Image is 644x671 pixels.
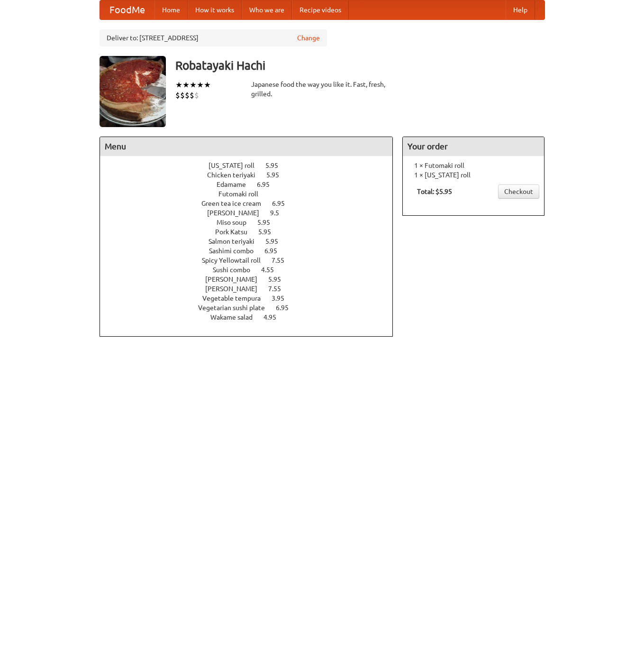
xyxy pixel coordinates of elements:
[205,276,267,283] span: [PERSON_NAME]
[264,247,287,255] span: 6.95
[217,181,255,188] span: Edamame
[272,200,294,207] span: 6.95
[202,257,270,264] span: Spicy Yellowtail roll
[213,266,260,274] span: Sushi combo
[190,80,197,90] li: ★
[257,181,279,188] span: 6.95
[257,219,280,226] span: 5.95
[506,0,535,19] a: Help
[100,29,327,46] div: Deliver to: [STREET_ADDRESS]
[205,276,299,283] a: [PERSON_NAME] 5.95
[185,90,190,101] li: $
[258,228,281,236] span: 5.95
[268,276,290,283] span: 5.95
[292,0,349,19] a: Recipe videos
[209,238,296,245] a: Salmon teriyaki 5.95
[205,285,267,293] span: [PERSON_NAME]
[242,0,292,19] a: Who we are
[272,294,294,302] span: 3.95
[201,200,271,207] span: Green tea ice cream
[154,0,188,19] a: Home
[403,137,544,156] h4: Your order
[202,294,270,302] span: Vegetable tempura
[217,219,256,226] span: Miso soup
[188,0,242,19] a: How it works
[210,313,262,321] span: Wakame salad
[215,228,257,236] span: Pork Katsu
[201,200,302,207] a: Green tea ice cream 6.95
[268,285,290,293] span: 7.55
[218,190,268,198] span: Futomaki roll
[297,33,320,43] a: Change
[498,184,539,199] a: Checkout
[207,209,269,217] span: [PERSON_NAME]
[217,219,288,226] a: Miso soup 5.95
[408,161,539,170] li: 1 × Futomaki roll
[202,294,302,302] a: Vegetable tempura 3.95
[270,209,289,217] span: 9.5
[251,80,393,99] div: Japanese food the way you like it. Fast, fresh, grilled.
[210,313,294,321] a: Wakame salad 4.95
[100,137,393,156] h4: Menu
[266,171,289,179] span: 5.95
[180,90,185,101] li: $
[209,247,295,255] a: Sashimi combo 6.95
[265,238,288,245] span: 5.95
[182,80,190,90] li: ★
[197,80,204,90] li: ★
[190,90,194,101] li: $
[217,181,287,188] a: Edamame 6.95
[209,162,264,169] span: [US_STATE] roll
[100,0,154,19] a: FoodMe
[207,171,297,179] a: Chicken teriyaki 5.95
[198,304,274,312] span: Vegetarian sushi plate
[100,56,166,127] img: angular.jpg
[209,238,264,245] span: Salmon teriyaki
[209,162,296,169] a: [US_STATE] roll 5.95
[209,247,263,255] span: Sashimi combo
[213,266,291,274] a: Sushi combo 4.55
[207,171,265,179] span: Chicken teriyaki
[417,188,452,195] b: Total: $5.95
[194,90,199,101] li: $
[175,90,180,101] li: $
[261,266,283,274] span: 4.55
[205,285,299,293] a: [PERSON_NAME] 7.55
[218,190,285,198] a: Futomaki roll
[198,304,306,312] a: Vegetarian sushi plate 6.95
[263,313,286,321] span: 4.95
[202,257,302,264] a: Spicy Yellowtail roll 7.55
[265,162,288,169] span: 5.95
[175,56,545,75] h3: Robatayaki Hachi
[215,228,289,236] a: Pork Katsu 5.95
[175,80,182,90] li: ★
[408,170,539,180] li: 1 × [US_STATE] roll
[204,80,211,90] li: ★
[276,304,298,312] span: 6.95
[207,209,297,217] a: [PERSON_NAME] 9.5
[272,257,294,264] span: 7.55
